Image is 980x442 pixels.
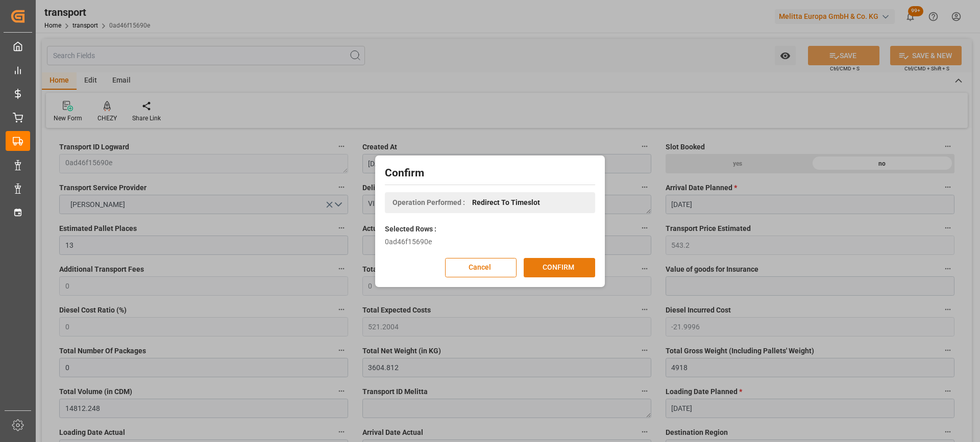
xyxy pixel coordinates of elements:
label: Selected Rows : [385,224,436,235]
h2: Confirm [385,165,595,181]
div: 0ad46f15690e [385,237,595,247]
button: Cancel [445,258,517,277]
span: Redirect To Timeslot [472,197,540,208]
button: CONFIRM [524,258,595,277]
span: Operation Performed : [393,197,465,208]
